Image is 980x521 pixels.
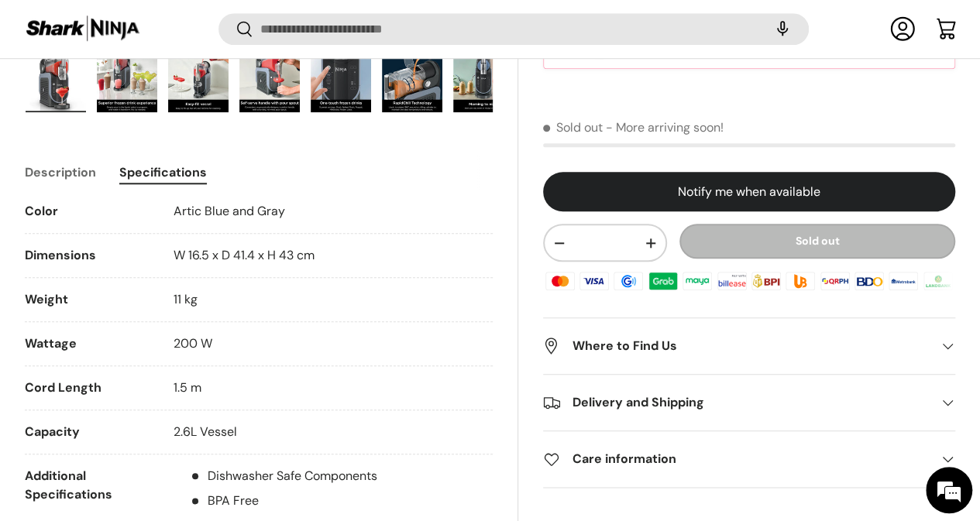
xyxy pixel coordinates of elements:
h2: Care information [543,451,930,469]
div: Minimize live chat window [254,8,291,45]
summary: Delivery and Shipping [543,375,955,431]
img: Ninja SLUSHi™ Professional Frozen Drink Maker [26,50,86,112]
summary: Care information [543,432,955,488]
img: metrobank [886,269,920,293]
span: We're online! [90,159,214,316]
div: Capacity [25,423,149,441]
img: Ninja SLUSHi™ Professional Frozen Drink Maker [168,50,229,112]
div: Color [25,202,149,221]
img: ubp [783,269,817,293]
img: Ninja SLUSHi™ Professional Frozen Drink Maker [97,50,157,112]
img: Ninja SLUSHi™ Professional Frozen Drink Maker [239,50,300,112]
span: Sold out [543,120,603,136]
textarea: Type your message and hit 'Enter' [8,352,295,406]
li: Dishwasher Safe Components [189,467,377,485]
div: Chat with us now [81,87,260,107]
span: 1.5 m [174,379,201,396]
span: Artic Blue and Gray [174,203,285,219]
img: visa [577,269,611,293]
img: Shark Ninja Philippines [25,14,141,44]
div: Weight [25,290,149,309]
img: bpi [749,269,783,293]
li: BPA Free [189,492,377,510]
span: 200 W [174,335,212,351]
img: grabpay [646,269,680,293]
h2: Where to Find Us [543,338,930,356]
summary: Where to Find Us [543,319,955,375]
div: Wattage [25,334,149,353]
div: Cord Length [25,379,149,397]
p: - More arriving soon! [606,120,724,136]
div: Dimensions [25,246,149,265]
img: landbank [921,269,955,293]
div: Additional Specifications [25,467,149,510]
img: billease [714,269,748,293]
img: qrph [818,269,852,293]
button: Description [25,155,96,190]
h2: Delivery and Shipping [543,394,930,413]
speech-search-button: Search by voice [758,12,807,46]
span: W 16.5 x D 41.4 x H 43 cm [174,247,315,263]
button: Specifications [119,155,207,190]
img: Ninja SLUSHi™ Professional Frozen Drink Maker [311,50,371,112]
img: maya [680,269,714,293]
img: gcash [611,269,645,293]
button: Sold out [679,225,955,259]
span: 2.6L Vessel [174,423,237,440]
span: 11 kg [174,291,198,307]
img: bdo [852,269,886,293]
img: Ninja SLUSHi™ Professional Frozen Drink Maker [382,50,442,112]
img: master [543,269,577,293]
img: Ninja SLUSHi™ Professional Frozen Drink Maker [453,50,514,112]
